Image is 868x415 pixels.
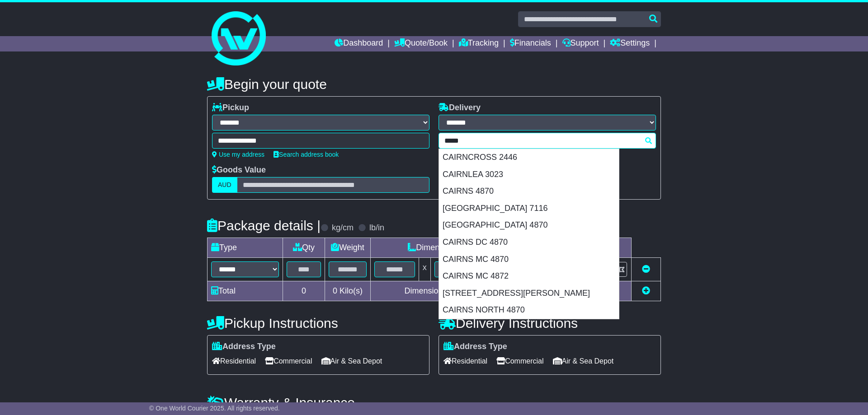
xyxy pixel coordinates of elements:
[321,354,382,368] span: Air & Sea Depot
[439,183,619,200] div: CAIRNS 4870
[370,238,538,258] td: Dimensions (L x W x H)
[439,166,619,183] div: CAIRNLEA 3023
[443,354,487,368] span: Residential
[335,36,383,51] a: Dashboard
[369,223,384,233] label: lb/in
[370,281,538,301] td: Dimensions in Centimetre(s)
[325,238,371,258] td: Weight
[207,218,321,233] h4: Package details |
[212,165,266,175] label: Goods Value
[212,342,276,352] label: Address Type
[439,133,656,149] typeahead: Please provide city
[212,177,237,193] label: AUD
[610,36,650,51] a: Settings
[208,238,283,258] td: Type
[207,316,429,331] h4: Pickup Instructions
[149,405,280,412] span: © One World Courier 2025. All rights reserved.
[439,268,619,285] div: CAIRNS MC 4872
[333,286,337,295] span: 0
[459,36,499,51] a: Tracking
[265,354,312,368] span: Commercial
[212,354,256,368] span: Residential
[510,36,551,51] a: Financials
[496,354,543,368] span: Commercial
[283,281,325,301] td: 0
[439,149,619,166] div: CAIRNCROSS 2446
[283,238,325,258] td: Qty
[439,200,619,217] div: [GEOGRAPHIC_DATA] 7116
[394,36,448,51] a: Quote/Book
[332,223,354,233] label: kg/cm
[443,342,507,352] label: Address Type
[212,103,249,113] label: Pickup
[642,265,650,274] a: Remove this item
[325,281,371,301] td: Kilo(s)
[553,354,614,368] span: Air & Sea Depot
[212,151,264,158] a: Use my address
[208,281,283,301] td: Total
[207,395,661,410] h4: Warranty & Insurance
[207,77,661,92] h4: Begin your quote
[642,286,650,295] a: Add new item
[439,316,661,331] h4: Delivery Instructions
[439,302,619,319] div: CAIRNS NORTH 4870
[439,251,619,268] div: CAIRNS MC 4870
[439,234,619,251] div: CAIRNS DC 4870
[274,151,339,158] a: Search address book
[419,258,430,281] td: x
[562,36,599,51] a: Support
[439,285,619,302] div: [STREET_ADDRESS][PERSON_NAME]
[439,103,481,113] label: Delivery
[439,217,619,234] div: [GEOGRAPHIC_DATA] 4870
